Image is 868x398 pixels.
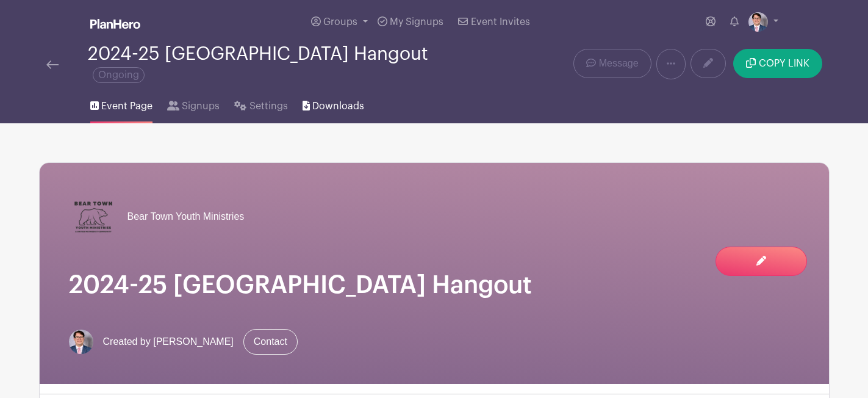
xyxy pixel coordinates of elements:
[249,99,288,114] span: Settings
[390,17,443,27] span: My Signups
[90,19,140,29] img: logo_white-6c42ec7e38ccf1d336a20a19083b03d10ae64f83f12c07503d8b9e83406b4c7d.svg
[599,56,639,71] span: Message
[46,60,59,69] img: back-arrow-29a5d9b10d5bd6ae65dc969a981735edf675c4d7a1fe02e03b50dbd4ba3cdb55.svg
[93,67,145,83] span: Ongoing
[748,12,768,32] img: T.%20Moore%20Headshot%202024.jpg
[573,49,651,78] a: Message
[90,84,152,123] a: Event Page
[69,270,800,300] h1: 2024-25 [GEOGRAPHIC_DATA] Hangout
[88,44,483,84] div: 2024-25 [GEOGRAPHIC_DATA] Hangout
[69,330,93,354] img: T.%20Moore%20Headshot%202024.jpg
[471,17,530,27] span: Event Invites
[127,209,245,224] span: Bear Town Youth Ministries
[69,192,118,241] img: Bear%20Town%20Youth%20Ministries%20Logo.png
[182,99,220,114] span: Signups
[167,84,220,123] a: Signups
[234,84,287,123] a: Settings
[103,335,234,349] span: Created by [PERSON_NAME]
[733,49,822,78] button: COPY LINK
[323,17,357,27] span: Groups
[243,329,298,355] a: Contact
[759,59,809,68] span: COPY LINK
[101,99,152,114] span: Event Page
[312,99,364,114] span: Downloads
[303,84,364,123] a: Downloads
